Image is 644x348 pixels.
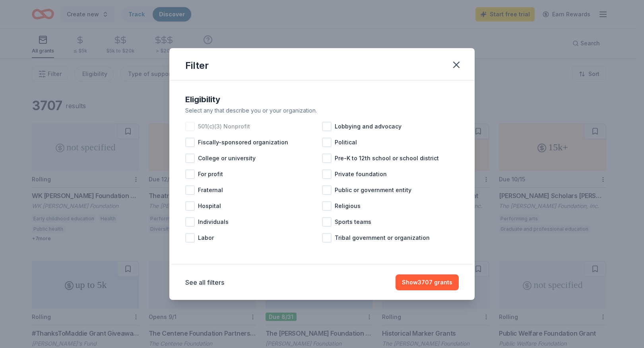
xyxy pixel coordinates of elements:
[198,138,288,147] span: Fiscally-sponsored organization
[198,169,223,179] span: For profit
[335,185,411,195] span: Public or government entity
[198,217,229,227] span: Individuals
[335,169,387,179] span: Private foundation
[198,122,250,131] span: 501(c)(3) Nonprofit
[335,217,371,227] span: Sports teams
[185,93,459,106] div: Eligibility
[198,185,223,195] span: Fraternal
[335,154,439,163] span: Pre-K to 12th school or school district
[335,138,357,147] span: Political
[198,233,214,243] span: Labor
[185,59,209,72] div: Filter
[335,122,402,131] span: Lobbying and advocacy
[396,274,459,290] button: Show3707 grants
[185,278,224,287] button: See all filters
[335,201,361,211] span: Religious
[185,106,459,115] div: Select any that describe you or your organization.
[198,154,256,163] span: College or university
[198,201,221,211] span: Hospital
[335,233,430,243] span: Tribal government or organization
